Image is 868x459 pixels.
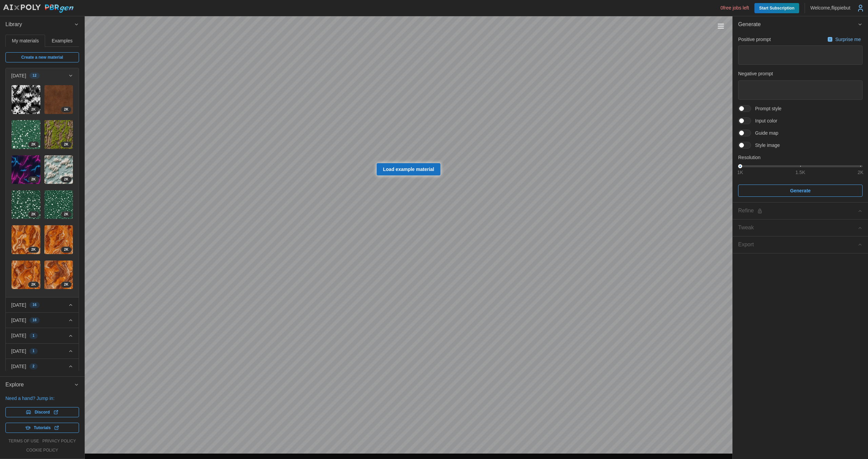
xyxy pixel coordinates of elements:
[11,72,26,79] p: [DATE]
[64,247,68,252] span: 2 K
[33,318,37,323] span: 18
[44,120,73,149] img: qTGjMMT3Ej7Wefj6OxMd
[5,377,74,393] span: Explore
[716,21,726,31] button: Toggle viewport controls
[751,105,782,112] span: Prompt style
[738,236,857,253] span: Export
[11,260,41,290] a: HtWr3pRLFHg0IUuV6r482K
[5,407,79,417] a: Discord
[44,225,74,254] a: H6sSAugYdvS1fWRQKMKp2K
[11,225,41,254] a: mNHFkXACvc7FBjPxZACM2K
[33,302,37,308] span: 16
[6,313,79,328] button: [DATE]18
[12,225,40,254] img: mNHFkXACvc7FBjPxZACM
[64,142,68,147] span: 2 K
[64,177,68,182] span: 2 K
[11,190,41,219] a: 4KDU1pD5Hual2tY3OUN82K
[721,4,749,11] p: 0 free jobs left
[44,85,73,114] img: ax9IX4rhKfyI0a091Jt8
[12,261,40,289] img: HtWr3pRLFHg0IUuV6r48
[44,120,74,149] a: qTGjMMT3Ej7Wefj6OxMd2K
[44,190,74,219] a: N51RfRT0Nm0E7esia2fz2K
[6,328,79,343] button: [DATE]1
[383,164,434,175] span: Load example material
[11,155,41,185] a: KGMQxb7mFCsVSX0zXBuE2K
[12,120,40,149] img: tsBq9RyRAB54nSBllMlo
[44,85,74,114] a: ax9IX4rhKfyI0a091Jt82K
[6,298,79,312] button: [DATE]16
[21,53,63,62] span: Create a new material
[751,142,780,149] span: Style image
[738,185,863,197] button: Generate
[733,219,868,236] button: Tweak
[738,154,863,161] p: Resolution
[738,36,771,43] p: Positive prompt
[34,423,51,433] span: Tutorials
[64,212,68,217] span: 2 K
[733,16,868,33] button: Generate
[44,261,73,289] img: vybxgMkP5JUXLPmixU17
[826,35,863,44] button: Surprise me
[8,438,39,444] a: terms of use
[35,407,50,417] span: Discord
[11,317,26,324] p: [DATE]
[44,260,74,290] a: vybxgMkP5JUXLPmixU172K
[44,155,73,184] img: aQETaolmVl87xebc0oK3
[6,344,79,359] button: [DATE]1
[52,38,73,43] span: Examples
[377,163,441,175] a: Load example material
[738,70,863,77] p: Negative prompt
[6,68,79,83] button: [DATE]12
[31,177,36,182] span: 2 K
[31,212,36,217] span: 2 K
[759,3,794,13] span: Start Subscription
[738,207,857,215] div: Refine
[733,236,868,253] button: Export
[26,447,58,453] a: cookie policy
[11,332,26,339] p: [DATE]
[5,52,79,62] a: Create a new material
[12,155,40,184] img: KGMQxb7mFCsVSX0zXBuE
[6,83,79,297] div: [DATE]12
[44,225,73,254] img: H6sSAugYdvS1fWRQKMKp
[733,203,868,219] button: Refine
[11,363,26,370] p: [DATE]
[751,130,778,136] span: Guide map
[31,142,36,147] span: 2 K
[3,4,74,13] img: AIxPoly PBRgen
[738,16,857,33] span: Generate
[44,190,73,219] img: N51RfRT0Nm0E7esia2fz
[33,73,37,78] span: 12
[5,395,79,402] p: Need a hand? Jump in:
[11,85,41,114] a: dIcYECJRSH2N22YoMQdn2K
[31,247,36,252] span: 2 K
[33,348,35,354] span: 1
[64,282,68,287] span: 2 K
[12,190,40,219] img: 4KDU1pD5Hual2tY3OUN8
[11,120,41,149] a: tsBq9RyRAB54nSBllMlo2K
[790,185,811,196] span: Generate
[5,16,74,33] span: Library
[751,117,777,124] span: Input color
[44,155,74,185] a: aQETaolmVl87xebc0oK32K
[835,36,862,43] p: Surprise me
[5,423,79,433] a: Tutorials
[12,85,40,114] img: dIcYECJRSH2N22YoMQdn
[733,33,868,203] div: Generate
[11,348,26,355] p: [DATE]
[31,107,36,112] span: 2 K
[12,38,39,43] span: My materials
[31,282,36,287] span: 2 K
[33,364,35,369] span: 2
[33,333,35,339] span: 1
[754,3,799,13] a: Start Subscription
[42,438,76,444] a: privacy policy
[810,4,850,11] p: Welcome, flippiebut
[6,359,79,374] button: [DATE]2
[11,302,26,308] p: [DATE]
[64,107,68,112] span: 2 K
[738,219,857,236] span: Tweak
